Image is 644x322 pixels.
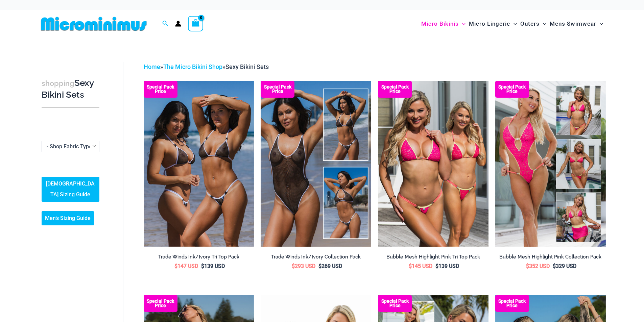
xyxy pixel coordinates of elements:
[378,254,488,260] h2: Bubble Mesh Highlight Pink Tri Top Pack
[467,14,519,34] a: Micro LingerieMenu ToggleMenu Toggle
[225,63,269,70] span: Sexy Bikini Sets
[292,263,295,269] span: $
[409,263,412,269] span: $
[318,263,342,269] bdi: 269 USD
[261,254,371,260] h2: Trade Winds Ink/Ivory Collection Pack
[519,14,548,34] a: OutersMenu ToggleMenu Toggle
[144,85,177,94] b: Special Pack Price
[144,63,160,70] a: Home
[144,254,254,260] h2: Trade Winds Ink/Ivory Tri Top Pack
[419,13,606,35] nav: Site Navigation
[318,263,321,269] span: $
[435,263,459,269] bdi: 139 USD
[495,81,606,246] a: Collection Pack F Collection Pack BCollection Pack B
[378,85,412,94] b: Special Pack Price
[38,16,149,31] img: MM SHOP LOGO FLAT
[175,21,181,27] a: Account icon link
[163,63,222,70] a: The Micro Bikini Shop
[495,81,606,246] img: Collection Pack F
[526,263,529,269] span: $
[495,85,529,94] b: Special Pack Price
[420,14,467,34] a: Micro BikinisMenu ToggleMenu Toggle
[47,143,92,150] span: - Shop Fabric Type
[550,15,596,32] span: Mens Swimwear
[42,177,99,202] a: [DEMOGRAPHIC_DATA] Sizing Guide
[435,263,438,269] span: $
[42,77,99,101] h3: Sexy Bikini Sets
[201,263,204,269] span: $
[201,263,225,269] bdi: 139 USD
[144,299,177,308] b: Special Pack Price
[42,79,74,88] span: shopping
[188,16,204,31] a: View Shopping Cart, empty
[495,254,606,260] h2: Bubble Mesh Highlight Pink Collection Pack
[596,15,603,32] span: Menu Toggle
[292,263,315,269] bdi: 293 USD
[495,254,606,263] a: Bubble Mesh Highlight Pink Collection Pack
[540,15,546,32] span: Menu Toggle
[144,81,254,246] img: Top Bum Pack
[378,254,488,263] a: Bubble Mesh Highlight Pink Tri Top Pack
[459,15,466,32] span: Menu Toggle
[144,63,269,70] span: » »
[378,299,412,308] b: Special Pack Price
[421,15,459,32] span: Micro Bikinis
[42,141,99,152] span: - Shop Fabric Type
[378,81,488,246] img: Tri Top Pack F
[520,15,540,32] span: Outers
[162,20,168,28] a: Search icon link
[526,263,550,269] bdi: 352 USD
[42,211,94,225] a: Men’s Sizing Guide
[469,15,510,32] span: Micro Lingerie
[510,15,517,32] span: Menu Toggle
[261,254,371,263] a: Trade Winds Ink/Ivory Collection Pack
[174,263,198,269] bdi: 147 USD
[495,299,529,308] b: Special Pack Price
[553,263,556,269] span: $
[548,14,605,34] a: Mens SwimwearMenu ToggleMenu Toggle
[378,81,488,246] a: Tri Top Pack F Tri Top Pack BTri Top Pack B
[261,85,294,94] b: Special Pack Price
[144,81,254,246] a: Top Bum Pack Top Bum Pack bTop Bum Pack b
[174,263,177,269] span: $
[144,254,254,263] a: Trade Winds Ink/Ivory Tri Top Pack
[409,263,432,269] bdi: 145 USD
[261,81,371,246] img: Collection Pack
[261,81,371,246] a: Collection Pack Collection Pack b (1)Collection Pack b (1)
[553,263,576,269] bdi: 329 USD
[42,141,99,152] span: - Shop Fabric Type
